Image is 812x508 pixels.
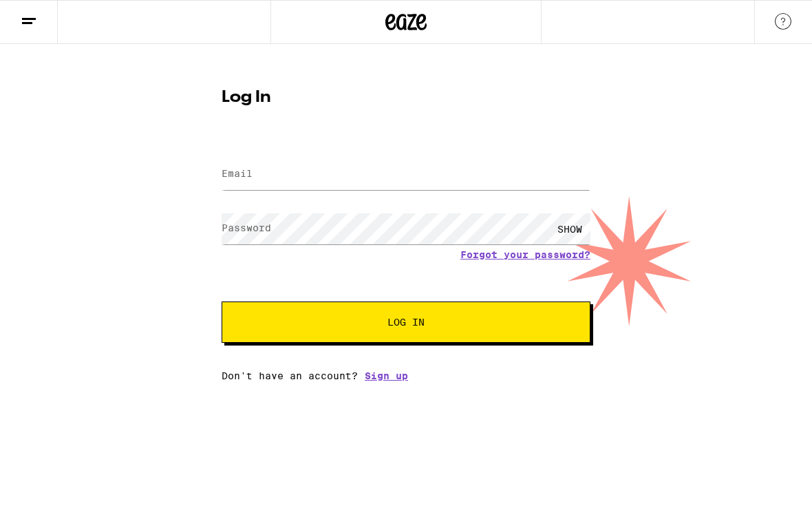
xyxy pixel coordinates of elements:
div: SHOW [549,213,590,244]
input: Email [222,159,590,190]
label: Password [222,222,271,233]
a: Forgot your password? [460,249,590,260]
div: Don't have an account? [222,370,590,381]
button: Log In [222,301,590,343]
h1: Log In [222,89,590,106]
a: Sign up [365,370,408,381]
span: Log In [387,317,425,327]
label: Email [222,168,253,179]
